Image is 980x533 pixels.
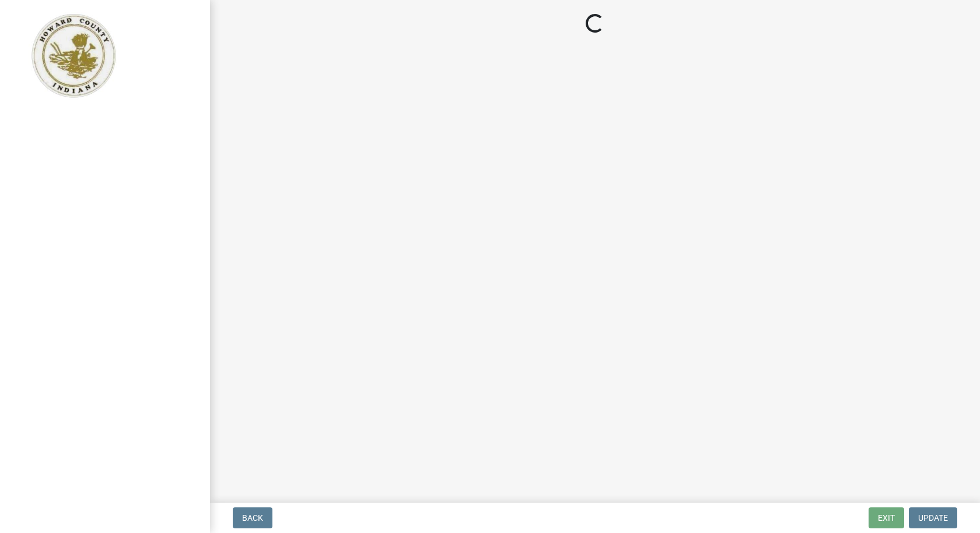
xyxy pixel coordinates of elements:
button: Update [909,507,957,528]
span: Update [918,513,948,523]
button: Exit [869,507,904,528]
button: Back [233,507,272,528]
img: Howard County, Indiana [23,12,123,100]
span: Back [242,513,263,523]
